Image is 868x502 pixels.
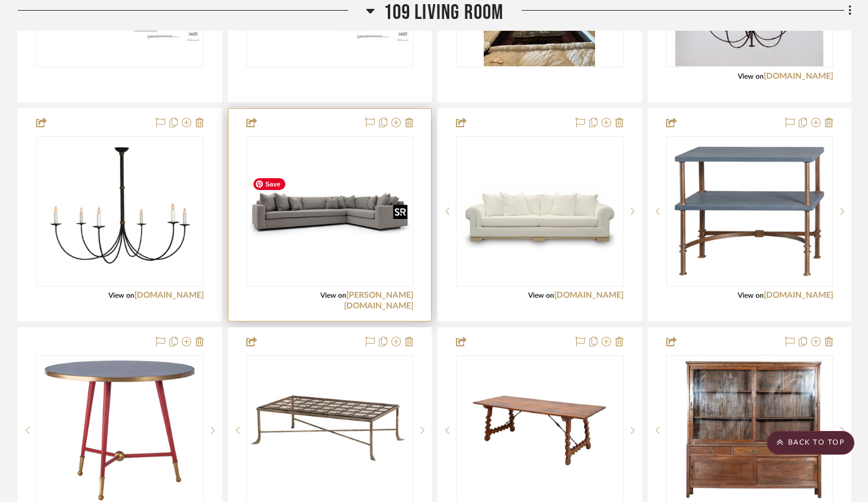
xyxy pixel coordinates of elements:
[764,291,833,300] a: [DOMAIN_NAME]
[457,163,622,260] img: Ina Sofa
[528,292,554,299] span: View on
[344,291,413,310] a: [PERSON_NAME][DOMAIN_NAME]
[669,137,830,285] img: Planier Table
[764,72,833,81] a: [DOMAIN_NAME]
[134,291,204,300] a: [DOMAIN_NAME]
[767,431,854,455] scroll-to-top-button: BACK TO TOP
[108,292,134,299] span: View on
[247,155,413,268] img: Gregoire Sectional
[253,178,285,190] span: Save
[554,291,623,300] a: [DOMAIN_NAME]
[738,292,764,299] span: View on
[738,73,764,80] span: View on
[46,137,194,285] img: Cici Chandelier
[247,137,413,286] div: 0
[320,292,346,299] span: View on
[667,137,833,286] div: 0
